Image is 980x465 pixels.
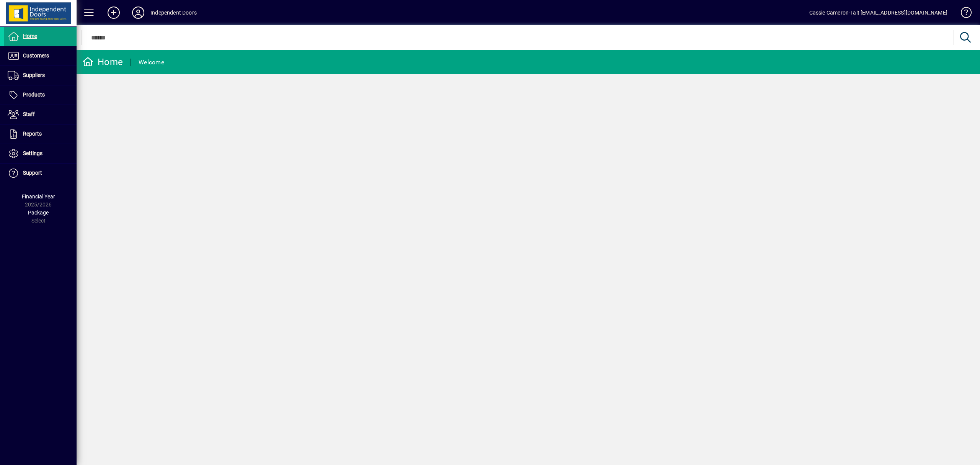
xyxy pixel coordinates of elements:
[82,56,123,68] div: Home
[809,7,947,19] div: Cassie Cameron-Tait [EMAIL_ADDRESS][DOMAIN_NAME]
[955,2,970,26] a: Knowledge Base
[23,33,37,39] span: Home
[101,6,126,20] button: Add
[23,52,49,59] span: Customers
[126,6,150,20] button: Profile
[139,56,164,69] div: Welcome
[23,92,45,98] span: Products
[150,7,197,19] div: Independent Doors
[23,150,42,156] span: Settings
[28,210,49,216] span: Package
[23,72,45,78] span: Suppliers
[4,144,77,163] a: Settings
[4,105,77,124] a: Staff
[23,131,42,137] span: Reports
[22,193,55,200] span: Financial Year
[4,46,77,65] a: Customers
[4,124,77,144] a: Reports
[4,66,77,85] a: Suppliers
[4,164,77,183] a: Support
[4,85,77,105] a: Products
[23,111,35,117] span: Staff
[23,170,42,176] span: Support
